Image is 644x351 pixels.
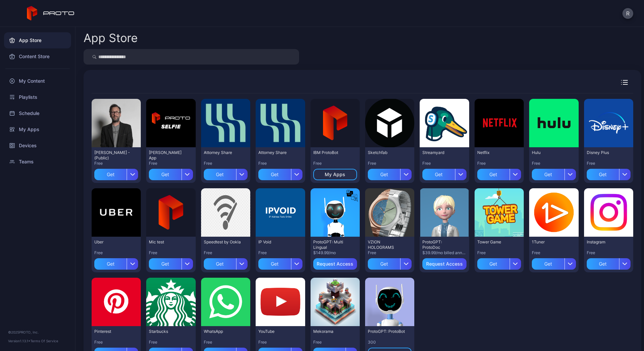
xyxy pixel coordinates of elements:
div: Speedtest by Ookla [204,239,241,245]
div: Free [94,161,138,166]
div: David Selfie App [149,150,186,161]
button: Get [204,166,248,180]
div: 1Tuner [532,239,569,245]
div: Free [532,161,576,166]
div: Sketchfab [368,150,405,155]
div: Get [532,169,564,180]
div: Free [587,250,631,256]
button: Get [477,166,521,180]
div: Get [587,169,619,180]
div: Free [477,250,521,256]
button: Get [368,166,412,180]
div: Starbucks [149,329,186,334]
div: ProtoGPT: ProtoDoc [422,239,459,250]
div: Free [204,340,248,345]
a: Devices [4,138,71,154]
div: IP Void [258,239,295,245]
div: Netflix [477,150,514,155]
button: Get [368,256,412,270]
div: Free [149,340,193,345]
a: App Store [4,32,71,48]
div: VZION HOLOGRAMS [368,239,405,250]
button: My Apps [313,169,357,180]
div: Instagram [587,239,624,245]
div: Request Access [426,261,463,267]
div: Attorney Share [258,150,295,155]
div: Tower Game [477,239,514,245]
div: Get [477,169,510,180]
div: My Apps [325,172,345,177]
div: Get [204,169,236,180]
button: Get [149,166,193,180]
div: 300 [368,340,412,345]
div: Free [94,340,138,345]
span: Version 1.13.1 • [8,339,30,343]
div: Free [258,161,302,166]
a: Schedule [4,105,71,121]
button: R [622,8,633,19]
div: Uber [94,239,131,245]
div: Attorney Share [204,150,241,155]
div: Pinterest [94,329,131,334]
div: $149.99/mo [313,250,357,256]
button: Request Access [313,258,357,270]
button: Get [587,256,631,270]
a: My Apps [4,121,71,138]
div: Free [587,161,631,166]
div: Get [587,258,619,270]
div: Get [149,258,181,270]
div: Get [94,258,127,270]
button: Get [258,166,302,180]
div: ProtoGPT: Multi Lingual [313,239,350,250]
div: © 2025 PROTO, Inc. [8,329,67,335]
div: Mekorama [313,329,350,334]
a: My Content [4,73,71,89]
div: Get [258,169,291,180]
div: $39.99/mo billed annually [422,250,466,256]
div: Free [94,250,138,256]
div: Free [368,250,412,256]
div: Free [204,161,248,166]
a: Content Store [4,48,71,65]
div: Free [368,161,412,166]
div: Get [258,258,291,270]
button: Get [94,166,138,180]
a: Terms Of Service [30,339,58,343]
div: Mic test [149,239,186,245]
div: David N Persona - (Public) [94,150,131,161]
div: Free [258,250,302,256]
button: Get [422,166,466,180]
button: Get [587,166,631,180]
div: IBM ProtoBot [313,150,350,155]
div: Free [422,161,466,166]
a: Teams [4,154,71,170]
div: WhatsApp [204,329,241,334]
div: Get [149,169,181,180]
div: Free [313,161,357,166]
button: Request Access [422,258,466,270]
div: Free [532,250,576,256]
div: Get [94,169,127,180]
div: Free [313,340,357,345]
div: Free [204,250,248,256]
button: Get [532,256,576,270]
div: App Store [84,32,138,44]
div: Get [368,258,400,270]
div: Get [204,258,236,270]
div: Streamyard [422,150,459,155]
button: Get [532,166,576,180]
div: Free [258,340,302,345]
div: Get [368,169,400,180]
a: Playlists [4,89,71,105]
div: Get [477,258,510,270]
div: ProtoGPT: ProtoBot [368,329,405,334]
button: Get [204,256,248,270]
button: Get [149,256,193,270]
div: Free [149,250,193,256]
